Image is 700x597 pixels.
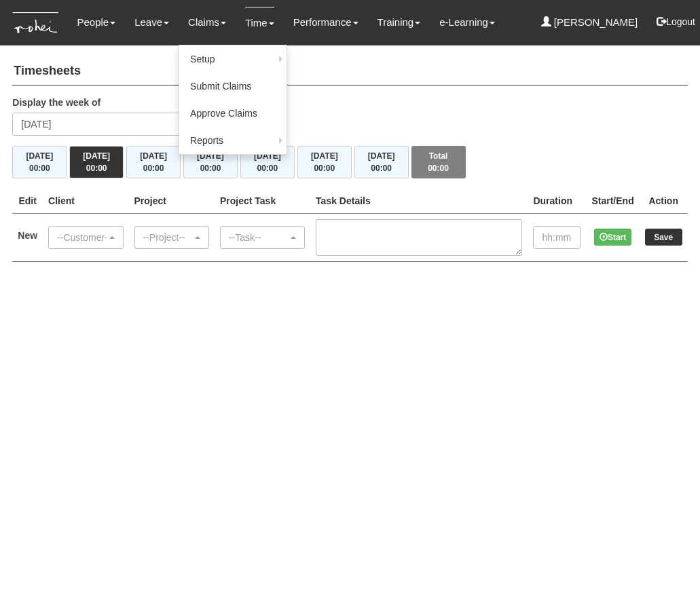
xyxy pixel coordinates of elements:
[533,226,581,249] input: hh:mm
[314,163,335,173] span: 00:00
[293,7,358,38] a: Performance
[310,189,528,214] th: Task Details
[29,163,50,173] span: 00:00
[371,163,392,173] span: 00:00
[411,146,466,178] button: Total00:00
[183,146,238,178] button: [DATE]00:00
[439,7,495,38] a: e-Learning
[129,189,215,214] th: Project
[541,7,638,38] a: [PERSON_NAME]
[143,163,164,173] span: 00:00
[245,7,274,39] a: Time
[188,7,226,38] a: Claims
[229,231,288,244] div: --Task--
[297,146,352,178] button: [DATE]00:00
[640,189,688,214] th: Action
[428,163,449,173] span: 00:00
[643,543,686,583] iframe: chat widget
[12,96,100,109] label: Display the week of
[48,226,123,249] button: --Customer--
[143,231,192,244] div: --Project--
[594,229,631,246] button: Start
[69,146,124,178] button: [DATE]00:00
[12,146,67,178] button: [DATE]00:00
[528,189,586,214] th: Duration
[179,45,287,73] a: Setup
[377,7,421,38] a: Training
[200,163,221,173] span: 00:00
[179,73,287,100] a: Submit Claims
[77,7,115,38] a: People
[12,189,43,214] th: Edit
[86,163,107,173] span: 00:00
[126,146,181,178] button: [DATE]00:00
[645,229,682,246] input: Save
[220,226,305,249] button: --Task--
[179,127,287,154] a: Reports
[240,146,295,178] button: [DATE]00:00
[57,231,106,244] div: --Customer--
[257,163,278,173] span: 00:00
[12,146,687,178] div: Timesheet Week Summary
[12,58,687,85] h4: Timesheets
[134,7,169,38] a: Leave
[43,189,128,214] th: Client
[354,146,409,178] button: [DATE]00:00
[134,226,209,249] button: --Project--
[18,229,37,242] label: New
[215,189,310,214] th: Project Task
[586,189,639,214] th: Start/End
[179,100,287,127] a: Approve Claims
